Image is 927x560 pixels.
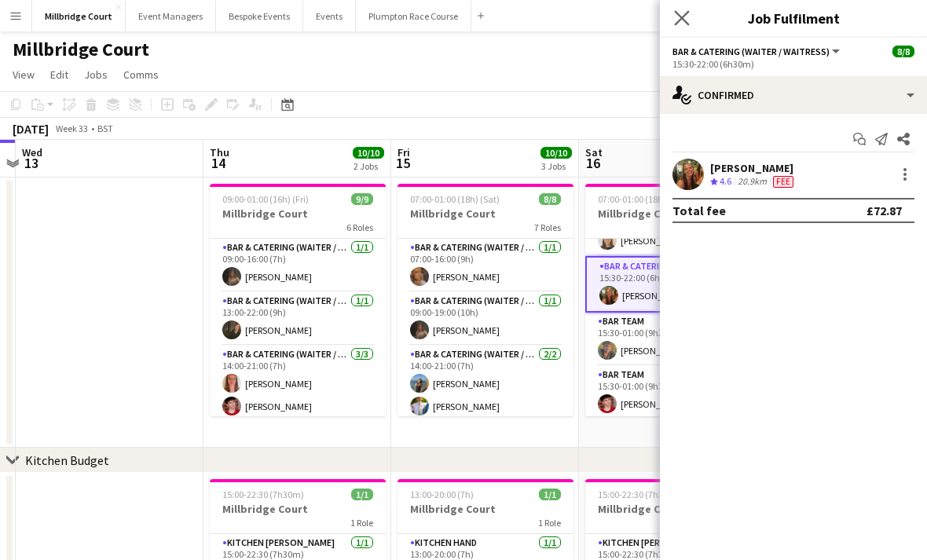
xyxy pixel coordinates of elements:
span: Fri [398,145,410,159]
span: Bar & Catering (Waiter / waitress) [672,46,830,57]
app-card-role: Bar & Catering (Waiter / waitress)1/113:00-22:00 (9h)[PERSON_NAME] [210,292,386,346]
app-card-role: Bar & Catering (Waiter / waitress)1/109:00-16:00 (7h)[PERSON_NAME] [210,239,386,292]
span: 14 [207,154,229,172]
app-card-role: Bar & Catering (Waiter / waitress)1/109:00-19:00 (10h)[PERSON_NAME] [398,292,573,346]
h3: Millbridge Court [585,502,761,516]
div: Crew has different fees then in role [770,175,797,188]
span: 15 [395,154,410,172]
app-card-role: Bar & Catering (Waiter / waitress)3/314:00-21:00 (7h)[PERSON_NAME][PERSON_NAME] [210,346,386,445]
app-card-role: Bar & Catering (Waiter / waitress)2/214:00-21:00 (7h)[PERSON_NAME][PERSON_NAME] [398,346,573,422]
span: Sat [585,145,603,159]
h3: Millbridge Court [398,207,573,221]
app-job-card: 07:00-01:00 (18h) (Sat)8/8Millbridge Court7 RolesBar & Catering (Waiter / waitress)1/107:00-16:00... [398,184,573,416]
div: [PERSON_NAME] [710,161,797,175]
app-card-role: Bar Team1/115:30-01:00 (9h30m)[PERSON_NAME] [585,313,761,366]
span: 15:00-22:30 (7h30m) [222,489,304,500]
span: Fee [773,176,793,188]
span: 1 Role [350,517,373,529]
div: 3 Jobs [541,160,571,172]
button: Bespoke Events [216,1,303,31]
div: £72.87 [867,203,902,218]
span: Week 33 [52,123,91,134]
span: 07:00-01:00 (18h) (Sun) [598,193,690,205]
h3: Millbridge Court [398,502,573,516]
span: 6 Roles [346,221,373,233]
span: View [13,68,35,82]
button: Plumpton Race Course [356,1,471,31]
h3: Millbridge Court [210,207,386,221]
span: 1 Role [538,517,561,529]
div: [DATE] [13,121,49,137]
button: Events [303,1,356,31]
app-card-role: Bar Team1/115:30-01:00 (9h30m)[PERSON_NAME] [585,366,761,419]
span: 15:00-22:30 (7h30m) [598,489,680,500]
span: 16 [583,154,603,172]
div: 2 Jobs [354,160,383,172]
span: Jobs [84,68,108,82]
span: 1/1 [351,489,373,500]
a: View [6,64,41,85]
h1: Millbridge Court [13,38,149,61]
div: Total fee [672,203,726,218]
a: Comms [117,64,165,85]
span: Wed [22,145,42,159]
button: Millbridge Court [32,1,126,31]
span: 10/10 [540,147,572,159]
div: 15:30-22:00 (6h30m) [672,58,914,70]
span: 07:00-01:00 (18h) (Sat) [410,193,500,205]
button: Event Managers [126,1,216,31]
span: 09:00-01:00 (16h) (Fri) [222,193,309,205]
app-card-role: Bar & Catering (Waiter / waitress)1/107:00-16:00 (9h)[PERSON_NAME] [398,239,573,292]
span: 10/10 [353,147,384,159]
span: Comms [123,68,159,82]
a: Edit [44,64,75,85]
div: Kitchen Budget [25,452,109,468]
span: 8/8 [539,193,561,205]
h3: Millbridge Court [210,502,386,516]
div: BST [97,123,113,134]
span: 8/8 [892,46,914,57]
span: 1/1 [539,489,561,500]
span: 13:00-20:00 (7h) [410,489,474,500]
app-job-card: 07:00-01:00 (18h) (Sun)8/8Millbridge Court7 Roles[PERSON_NAME]Bar & Catering (Waiter / waitress)1... [585,184,761,416]
h3: Job Fulfilment [660,8,927,28]
button: Bar & Catering (Waiter / waitress) [672,46,842,57]
span: 13 [20,154,42,172]
span: 4.6 [720,175,731,187]
span: 9/9 [351,193,373,205]
div: Confirmed [660,76,927,114]
span: 7 Roles [534,221,561,233]
div: 20.9km [735,175,770,188]
span: Edit [50,68,68,82]
app-job-card: 09:00-01:00 (16h) (Fri)9/9Millbridge Court6 RolesBar & Catering (Waiter / waitress)1/109:00-16:00... [210,184,386,416]
span: Thu [210,145,229,159]
h3: Millbridge Court [585,207,761,221]
a: Jobs [78,64,114,85]
app-card-role: Bar & Catering (Waiter / waitress)1/115:30-22:00 (6h30m)[PERSON_NAME] [585,256,761,313]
